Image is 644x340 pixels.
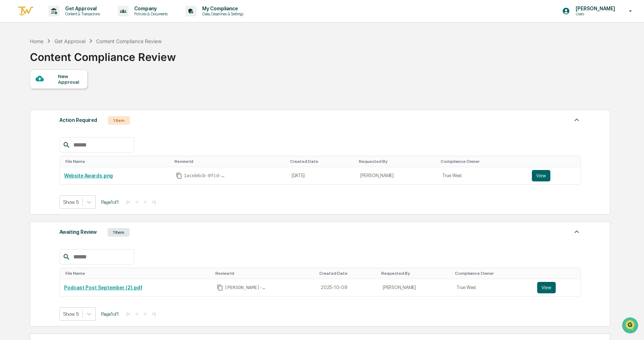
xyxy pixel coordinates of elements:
[129,11,171,16] p: Policies & Documents
[14,103,45,110] span: Data Lookup
[381,271,449,276] div: Toggle SortBy
[101,199,119,205] span: Page 1 of 1
[455,271,530,276] div: Toggle SortBy
[50,120,86,126] a: Powered byPylon
[452,279,533,296] td: True West
[24,55,117,62] div: Start new chat
[533,159,578,164] div: Toggle SortBy
[4,101,48,113] a: 🔎Data Lookup
[59,115,97,125] div: Action Required
[537,282,576,293] a: View
[96,38,162,44] div: Content Compliance Review
[150,311,158,317] button: >|
[572,115,581,124] img: caret
[59,227,97,237] div: Awaiting Review
[129,6,171,11] p: Company
[49,87,91,100] a: 🗄️Attestations
[217,284,223,291] span: Copy Id
[537,282,556,293] button: View
[121,57,130,65] button: Start new chat
[101,311,119,317] span: Page 1 of 1
[215,271,314,276] div: Toggle SortBy
[532,170,550,181] button: View
[59,11,104,16] p: Content & Transactions
[124,311,132,317] button: |<
[71,121,86,126] span: Pylon
[142,199,149,205] button: >
[108,228,130,237] div: 1 Item
[150,199,158,205] button: >|
[378,279,452,296] td: [PERSON_NAME]
[30,45,176,63] div: Content Compliance Review
[59,6,104,11] p: Get Approval
[356,167,438,184] td: [PERSON_NAME]
[7,55,20,67] img: 1746055101610-c473b297-6a78-478c-a979-82029cc54cd1
[66,159,169,164] div: Toggle SortBy
[7,104,13,110] div: 🔎
[54,38,85,44] div: Get Approval
[621,316,640,336] iframe: Open customer support
[17,5,34,17] img: logo
[290,159,354,164] div: Toggle SortBy
[59,90,88,97] span: Attestations
[14,90,46,97] span: Preclearance
[58,73,82,85] div: New Approval
[197,11,247,16] p: Data, Deadlines & Settings
[124,199,132,205] button: |<
[316,279,378,296] td: 2025-10-09
[570,6,619,11] p: [PERSON_NAME]
[108,116,130,125] div: 1 Item
[197,6,247,11] p: My Compliance
[30,38,43,44] div: Home
[64,173,113,179] a: Website Awards.png
[287,167,356,184] td: [DATE]
[570,11,619,16] p: Users
[359,159,435,164] div: Toggle SortBy
[539,271,578,276] div: Toggle SortBy
[64,285,142,290] a: Podcast Post September (2).pdf
[52,91,57,96] div: 🗄️
[133,199,141,205] button: <
[142,311,149,317] button: >
[7,15,130,26] p: How can we help?
[4,87,49,100] a: 🖐️Preclearance
[133,311,141,317] button: <
[66,271,210,276] div: Toggle SortBy
[176,172,182,179] span: Copy Id
[319,271,376,276] div: Toggle SortBy
[184,173,226,179] span: 1aceb6cb-0fcd-4a01-9888-e65f7387945d
[441,159,525,164] div: Toggle SortBy
[24,62,90,67] div: We're available if you need us!
[174,159,284,164] div: Toggle SortBy
[532,170,576,181] a: View
[572,227,581,236] img: caret
[438,167,528,184] td: True West
[7,91,13,96] div: 🖐️
[225,285,267,290] span: PETE-00012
